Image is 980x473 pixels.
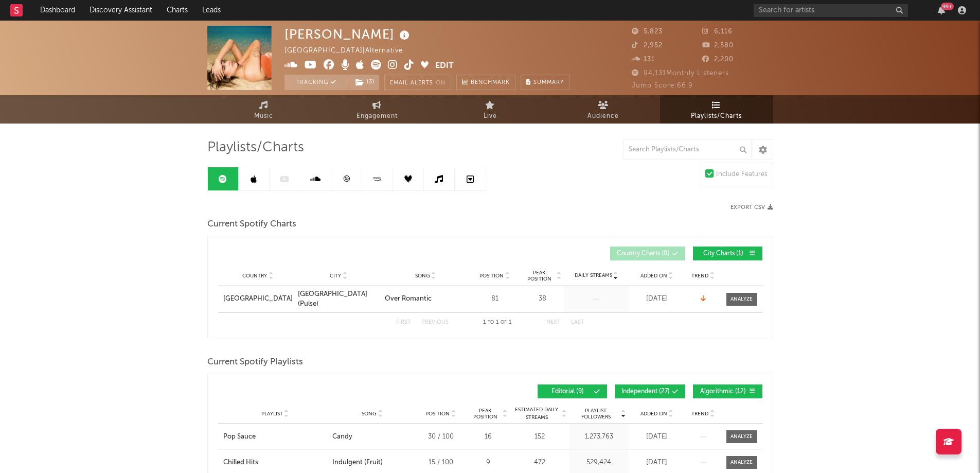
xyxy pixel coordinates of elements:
[223,432,256,442] div: Pop Sauce
[660,95,773,124] a: Playlists/Charts
[575,272,612,279] span: Daily Streams
[435,60,454,73] button: Edit
[223,458,258,468] div: Chilled Hits
[320,95,434,124] a: Engagement
[538,384,607,398] button: Editorial(9)
[357,110,398,122] span: Engagement
[469,317,526,329] div: 1 1 1
[730,204,773,211] button: Export CSV
[332,458,383,468] div: Indulgent (Fruit)
[702,28,733,35] span: 6,116
[610,247,685,260] button: Country Charts(0)
[702,42,734,49] span: 2,580
[693,384,762,398] button: Algorithmic(12)
[691,411,708,417] span: Trend
[284,26,412,43] div: [PERSON_NAME]
[469,408,502,420] span: Peak Position
[700,251,747,257] span: City Charts ( 1 )
[415,273,430,279] span: Song
[621,389,670,395] span: Independent ( 27 )
[436,80,446,86] em: On
[691,273,708,279] span: Trend
[632,82,693,89] span: Jump Score: 66.9
[469,432,508,442] div: 16
[587,110,619,122] span: Audience
[261,411,283,417] span: Playlist
[716,168,768,181] div: Include Features
[572,408,620,420] span: Playlist Followers
[632,56,655,63] span: 131
[640,411,667,417] span: Added On
[513,458,567,468] div: 472
[254,110,273,122] span: Music
[242,273,267,279] span: Country
[632,42,663,49] span: 2,952
[941,3,954,10] div: 99 +
[631,458,683,468] div: [DATE]
[513,432,567,442] div: 152
[472,294,518,304] div: 81
[284,45,415,57] div: [GEOGRAPHIC_DATA] | Alternative
[469,458,508,468] div: 9
[754,4,908,17] input: Search for artists
[617,251,670,257] span: Country Charts ( 0 )
[207,142,304,154] span: Playlists/Charts
[572,458,626,468] div: 529,424
[332,432,352,442] div: Candy
[434,95,547,124] a: Live
[284,75,349,90] button: Tracking
[702,56,734,63] span: 2,200
[693,247,762,260] button: City Charts(1)
[488,320,494,325] span: to
[418,432,464,442] div: 30 / 100
[521,75,569,90] button: Summary
[938,6,945,14] button: 99+
[330,273,341,279] span: City
[425,411,450,417] span: Position
[479,273,504,279] span: Position
[632,70,729,77] span: 94,131 Monthly Listeners
[207,218,296,231] span: Current Spotify Charts
[513,406,561,422] span: Estimated Daily Streams
[523,294,562,304] div: 38
[700,389,747,395] span: Algorithmic ( 12 )
[623,139,752,160] input: Search Playlists/Charts
[421,320,449,325] button: Previous
[456,75,515,90] a: Benchmark
[207,356,303,369] span: Current Spotify Playlists
[572,432,626,442] div: 1,273,763
[384,75,451,90] button: Email AlertsOn
[544,389,592,395] span: Editorial ( 9 )
[298,289,380,309] a: [GEOGRAPHIC_DATA] (Pulse)
[501,320,507,325] span: of
[349,75,379,90] button: (3)
[418,458,464,468] div: 15 / 100
[547,95,660,124] a: Audience
[523,270,556,282] span: Peak Position
[632,28,663,35] span: 5,823
[385,294,467,304] a: Over Romantic
[471,77,510,89] span: Benchmark
[640,273,667,279] span: Added On
[207,95,320,124] a: Music
[615,384,685,398] button: Independent(27)
[691,110,742,122] span: Playlists/Charts
[223,432,327,442] a: Pop Sauce
[385,294,432,304] div: Over Romantic
[533,80,564,85] span: Summary
[223,458,327,468] a: Chilled Hits
[571,320,584,325] button: Last
[631,294,683,304] div: [DATE]
[362,411,377,417] span: Song
[546,320,561,325] button: Next
[484,110,497,122] span: Live
[396,320,411,325] button: First
[349,75,380,90] span: ( 3 )
[631,432,683,442] div: [DATE]
[223,294,293,304] a: [GEOGRAPHIC_DATA]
